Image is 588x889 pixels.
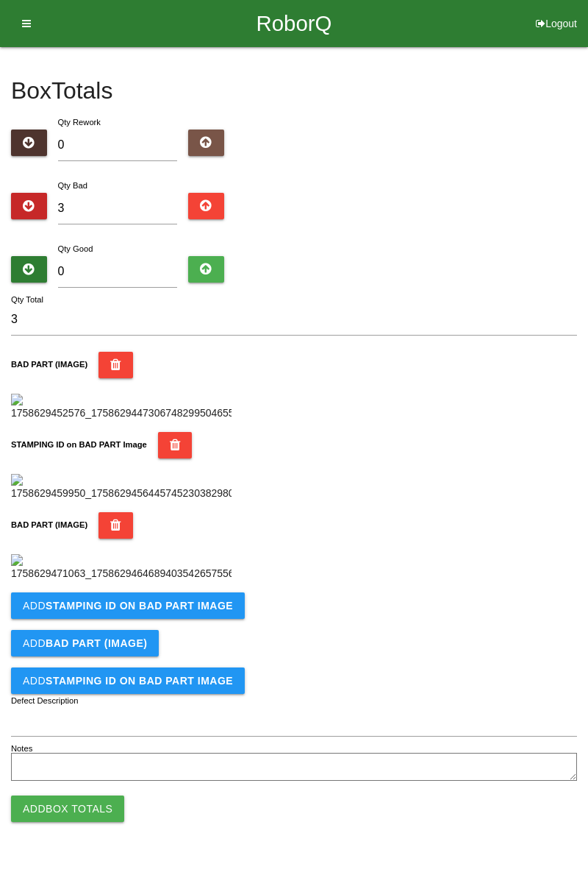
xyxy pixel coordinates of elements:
[11,440,147,449] b: STAMPING ID on BAD PART Image
[46,637,147,649] b: BAD PART (IMAGE)
[11,592,245,619] button: AddSTAMPING ID on BAD PART Image
[98,352,133,378] button: BAD PART (IMAGE)
[11,796,124,822] button: AddBox Totals
[11,554,232,581] img: 1758629471063_17586294646894035426575564189835.jpg
[11,667,245,694] button: AddSTAMPING ID on BAD PART Image
[158,432,193,458] button: STAMPING ID on BAD PART Image
[58,244,93,253] label: Qty Good
[11,630,159,656] button: AddBAD PART (IMAGE)
[11,294,43,306] label: Qty Total
[11,474,232,501] img: 1758629459950_17586294564457452303829800743055.jpg
[46,600,233,612] b: STAMPING ID on BAD PART Image
[11,520,87,529] b: BAD PART (IMAGE)
[46,675,233,687] b: STAMPING ID on BAD PART Image
[11,743,32,755] label: Notes
[58,181,87,190] label: Qty Bad
[11,360,87,369] b: BAD PART (IMAGE)
[11,78,577,104] h4: Box Totals
[11,695,79,707] label: Defect Description
[98,512,133,539] button: BAD PART (IMAGE)
[11,394,232,421] img: 1758629452576_17586294473067482995046552729398.jpg
[58,118,101,127] label: Qty Rework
